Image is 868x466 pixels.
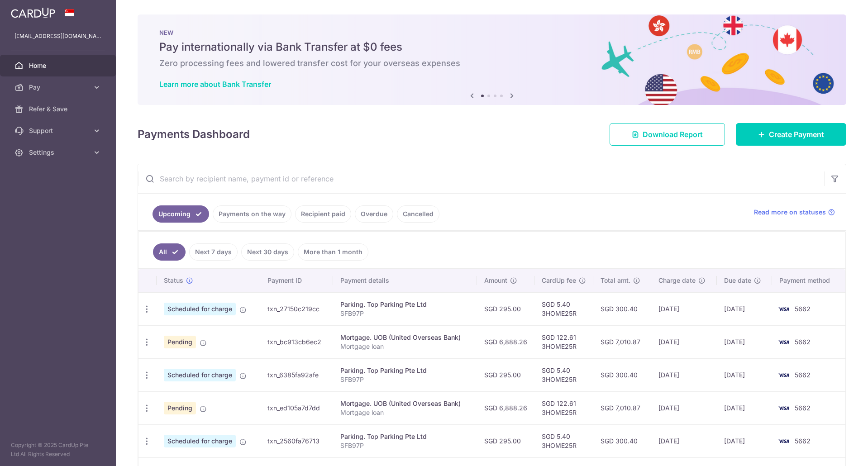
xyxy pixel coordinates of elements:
[159,58,825,69] h6: Zero processing fees and lowered transfer cost for your overseas expenses
[14,32,101,41] p: [EMAIL_ADDRESS][DOMAIN_NAME]
[610,123,725,146] a: Download Report
[29,61,89,70] span: Home
[397,205,439,223] a: Cancelled
[260,358,333,391] td: txn_6385fa92afe
[295,205,351,223] a: Recipient paid
[340,366,470,375] div: Parking. Top Parking Pte Ltd
[159,80,271,89] a: Learn more about Bank Transfer
[159,40,825,54] h5: Pay internationally via Bank Transfer at $0 fees
[355,205,393,223] a: Overdue
[477,325,534,358] td: SGD 6,888.26
[260,391,333,424] td: txn_ed105a7d7dd
[593,391,651,424] td: SGD 7,010.87
[724,276,751,285] span: Due date
[298,243,368,261] a: More than 1 month
[260,292,333,325] td: txn_27150c219cc
[477,424,534,457] td: SGD 295.00
[213,205,291,223] a: Payments on the way
[164,303,236,315] span: Scheduled for charge
[658,276,696,285] span: Charge date
[717,325,772,358] td: [DATE]
[795,305,811,313] span: 5662
[593,358,651,391] td: SGD 300.40
[260,424,333,457] td: txn_2560fa76713
[754,208,835,217] a: Read more on statuses
[164,276,183,285] span: Status
[775,337,793,347] img: Bank Card
[340,441,470,450] p: SFB97P
[138,14,846,105] img: Bank transfer banner
[601,276,630,285] span: Total amt.
[29,105,89,114] span: Refer & Save
[241,243,294,261] a: Next 30 days
[769,129,824,140] span: Create Payment
[164,369,236,381] span: Scheduled for charge
[651,292,717,325] td: [DATE]
[340,342,470,351] p: Mortgage loan
[795,404,811,412] span: 5662
[795,371,811,379] span: 5662
[340,375,470,384] p: SFB97P
[775,403,793,414] img: Bank Card
[29,83,89,92] span: Pay
[29,126,89,135] span: Support
[340,300,470,309] div: Parking. Top Parking Pte Ltd
[138,126,250,143] h4: Payments Dashboard
[717,391,772,424] td: [DATE]
[260,325,333,358] td: txn_bc913cb6ec2
[775,304,793,314] img: Bank Card
[534,292,593,325] td: SGD 5.40 3HOME25R
[593,292,651,325] td: SGD 300.40
[11,7,55,18] img: CardUp
[164,435,236,447] span: Scheduled for charge
[153,205,209,223] a: Upcoming
[333,269,477,292] th: Payment details
[340,432,470,441] div: Parking. Top Parking Pte Ltd
[542,276,576,285] span: CardUp fee
[651,424,717,457] td: [DATE]
[340,309,470,318] p: SFB97P
[736,123,846,146] a: Create Payment
[477,292,534,325] td: SGD 295.00
[159,29,825,36] p: NEW
[717,358,772,391] td: [DATE]
[651,391,717,424] td: [DATE]
[138,164,824,193] input: Search by recipient name, payment id or reference
[189,243,238,261] a: Next 7 days
[164,336,196,348] span: Pending
[477,358,534,391] td: SGD 295.00
[164,402,196,414] span: Pending
[651,325,717,358] td: [DATE]
[534,391,593,424] td: SGD 122.61 3HOME25R
[775,370,793,380] img: Bank Card
[717,424,772,457] td: [DATE]
[534,358,593,391] td: SGD 5.40 3HOME25R
[651,358,717,391] td: [DATE]
[260,269,333,292] th: Payment ID
[534,424,593,457] td: SGD 5.40 3HOME25R
[795,338,811,346] span: 5662
[534,325,593,358] td: SGD 122.61 3HOME25R
[643,129,703,140] span: Download Report
[775,436,793,447] img: Bank Card
[772,269,845,292] th: Payment method
[29,148,89,157] span: Settings
[153,243,186,261] a: All
[593,325,651,358] td: SGD 7,010.87
[754,208,826,217] span: Read more on statuses
[717,292,772,325] td: [DATE]
[477,391,534,424] td: SGD 6,888.26
[340,408,470,417] p: Mortgage loan
[593,424,651,457] td: SGD 300.40
[795,437,811,445] span: 5662
[484,276,507,285] span: Amount
[340,333,470,342] div: Mortgage. UOB (United Overseas Bank)
[340,399,470,408] div: Mortgage. UOB (United Overseas Bank)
